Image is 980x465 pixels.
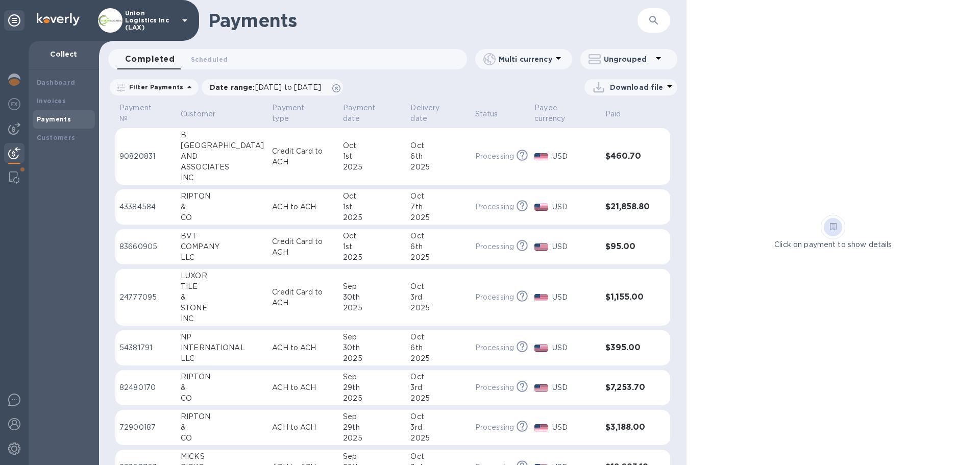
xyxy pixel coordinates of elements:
p: 90820831 [119,151,173,162]
div: COMPANY [181,241,264,252]
p: Collect [37,49,91,59]
div: 2025 [343,353,402,364]
div: STONE [181,303,264,313]
p: Processing [475,382,514,393]
span: [DATE] to [DATE] [255,83,321,91]
p: 54381791 [119,342,173,353]
p: 82480170 [119,382,173,393]
div: 2025 [343,303,402,313]
p: Filter Payments [125,83,183,91]
div: Oct [343,231,402,241]
div: Oct [410,372,467,382]
div: 2025 [410,212,467,223]
h3: $7,253.70 [605,383,650,393]
span: Completed [125,52,175,66]
p: Credit Card to ACH [272,146,335,167]
span: Payment № [119,103,173,124]
span: Delivery date [410,103,467,124]
p: USD [552,151,597,162]
div: 1st [343,202,402,212]
div: 29th [343,422,402,433]
p: Credit Card to ACH [272,287,335,308]
div: 2025 [343,252,402,263]
img: USD [534,424,548,431]
p: USD [552,342,597,353]
img: USD [534,345,548,352]
div: 6th [410,342,467,353]
div: Sep [343,332,402,342]
div: CO [181,393,264,404]
div: 2025 [410,252,467,263]
div: 2025 [343,162,402,173]
div: 2025 [410,303,467,313]
p: 83660905 [119,241,173,252]
div: 1st [343,151,402,162]
p: Ungrouped [604,54,652,64]
div: Oct [410,451,467,462]
div: Oct [410,231,467,241]
img: USD [534,294,548,301]
span: Scheduled [191,54,228,65]
b: Invoices [37,97,66,105]
div: INC. [181,173,264,183]
span: Status [475,109,511,119]
div: LLC [181,353,264,364]
p: 43384584 [119,202,173,212]
div: 3rd [410,292,467,303]
b: Customers [37,134,76,141]
p: Processing [475,202,514,212]
div: Sep [343,281,402,292]
div: Oct [410,191,467,202]
div: 2025 [410,162,467,173]
div: Date range:[DATE] to [DATE] [202,79,343,95]
div: & [181,292,264,303]
p: USD [552,241,597,252]
div: Oct [410,411,467,422]
p: Processing [475,241,514,252]
p: ACH to ACH [272,202,335,212]
div: 2025 [343,433,402,444]
p: Credit Card to ACH [272,236,335,258]
span: Payment date [343,103,402,124]
div: CO [181,212,264,223]
p: ACH to ACH [272,342,335,353]
img: Logo [37,13,80,26]
div: 6th [410,151,467,162]
p: USD [552,202,597,212]
p: 72900187 [119,422,173,433]
div: 30th [343,342,402,353]
p: Processing [475,422,514,433]
div: 1st [343,241,402,252]
p: Payment type [272,103,322,124]
span: Payee currency [534,103,597,124]
div: & [181,422,264,433]
p: Processing [475,292,514,303]
p: Multi currency [499,54,552,64]
p: Date range : [210,82,326,92]
p: USD [552,382,597,393]
p: Payment № [119,103,159,124]
div: 2025 [343,393,402,404]
h3: $95.00 [605,242,650,252]
p: Payment date [343,103,389,124]
img: USD [534,243,548,251]
div: [GEOGRAPHIC_DATA] [181,140,264,151]
p: Delivery date [410,103,453,124]
div: 3rd [410,382,467,393]
div: Oct [410,332,467,342]
div: Sep [343,372,402,382]
div: CO [181,433,264,444]
div: 3rd [410,422,467,433]
div: 30th [343,292,402,303]
img: USD [534,384,548,391]
div: MICKS [181,451,264,462]
div: 2025 [410,353,467,364]
p: Union Logistics Inc (LAX) [125,10,176,31]
div: RIPTON [181,191,264,202]
p: Processing [475,342,514,353]
h3: $395.00 [605,343,650,353]
div: Oct [343,140,402,151]
div: Sep [343,451,402,462]
img: USD [534,153,548,160]
p: Status [475,109,498,119]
